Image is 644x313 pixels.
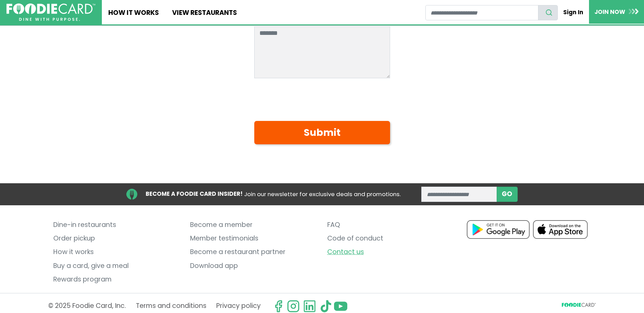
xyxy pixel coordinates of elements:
a: Order pickup [53,232,180,245]
a: Buy a card, give a meal [53,259,180,273]
img: tiktok.svg [319,300,332,313]
img: FoodieCard; Eat, Drink, Save, Donate [6,3,95,21]
a: Rewards program [53,273,180,286]
a: Contact us [327,246,454,259]
a: How it works [53,246,180,259]
a: Privacy policy [216,300,261,313]
svg: check us out on facebook [272,300,285,313]
a: Sign In [558,5,589,20]
strong: BECOME A FOODIE CARD INSIDER! [146,190,243,198]
a: Become a restaurant partner [190,246,317,259]
a: Terms and conditions [136,300,206,313]
svg: FoodieCard [562,303,596,309]
span: Join our newsletter for exclusive deals and promotions. [244,190,401,198]
a: Become a member [190,218,317,232]
button: search [538,5,558,20]
button: Submit [254,121,390,144]
p: © 2025 Foodie Card, Inc. [48,300,126,313]
a: Dine-in restaurants [53,218,180,232]
input: enter email address [421,187,497,202]
a: Download app [190,259,317,273]
a: Code of conduct [327,232,454,245]
iframe: reCAPTCHA [254,85,357,111]
img: youtube.svg [334,300,347,313]
input: restaurant search [425,5,538,20]
a: FAQ [327,218,454,232]
button: subscribe [497,187,518,202]
img: linkedin.svg [303,300,316,313]
a: Member testimonials [190,232,317,245]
